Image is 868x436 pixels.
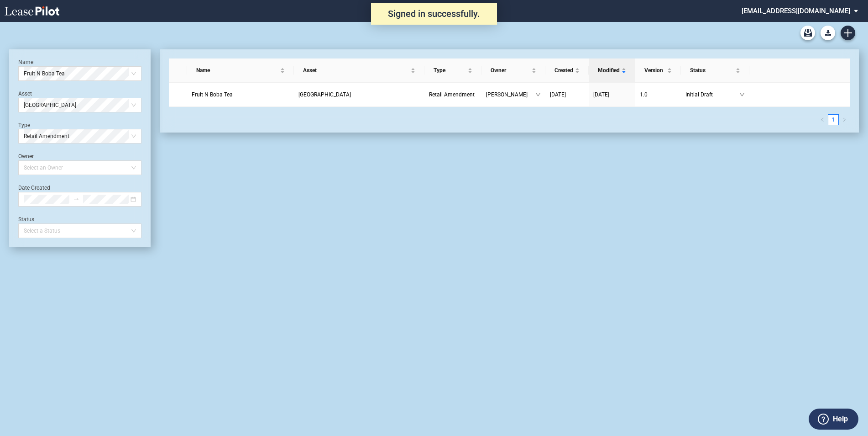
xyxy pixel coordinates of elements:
span: Version [644,66,665,75]
a: [DATE] [593,90,631,99]
span: Fruit N Boba Tea [24,67,136,80]
md-menu: Download Blank Form List [818,26,838,40]
span: 1 . 0 [640,91,648,98]
label: Asset [18,90,32,97]
span: Status [690,66,734,75]
a: [GEOGRAPHIC_DATA] [298,90,420,99]
li: Previous Page [817,114,828,125]
th: Asset [294,58,424,83]
label: Status [18,216,34,223]
th: Type [424,58,481,83]
span: Asset [303,66,409,75]
span: Initial Draft [685,90,739,99]
a: Retail Amendment [429,90,477,99]
span: [DATE] [593,91,609,98]
label: Date Created [18,185,50,191]
button: Download Blank Form [821,26,835,40]
label: Owner [18,153,34,160]
span: Retail Amendment [24,129,136,143]
th: Status [681,58,749,83]
th: Name [187,58,293,83]
th: Modified [589,58,635,83]
span: Created [554,66,573,75]
label: Name [18,59,33,65]
a: [DATE] [550,90,584,99]
span: to [73,196,79,202]
span: Modified [598,66,620,75]
span: Type [434,66,466,75]
a: 1.0 [640,90,676,99]
a: Create new document [841,26,855,40]
span: Fruit N Boba Tea [192,91,233,98]
label: Type [18,122,30,128]
a: Archive [800,26,815,40]
span: King Farm Village Center [24,98,136,112]
span: [DATE] [550,91,566,98]
span: left [820,117,825,122]
span: down [535,92,541,97]
label: Help [833,413,848,425]
button: left [817,114,828,125]
span: Name [196,66,278,75]
a: 1 [828,115,838,125]
th: Created [545,58,589,83]
div: Signed in successfully. [371,3,497,25]
button: Help [809,409,858,430]
span: right [842,117,847,122]
a: Fruit N Boba Tea [192,90,289,99]
span: Retail Amendment [429,91,475,98]
li: Next Page [839,114,850,125]
span: down [739,92,745,97]
button: right [839,114,850,125]
th: Owner [481,58,545,83]
li: 1 [828,114,839,125]
th: Version [635,58,681,83]
span: Owner [491,66,530,75]
span: swap-right [73,196,79,202]
span: [PERSON_NAME] [486,90,535,99]
span: King Farm Village Center [298,91,351,98]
